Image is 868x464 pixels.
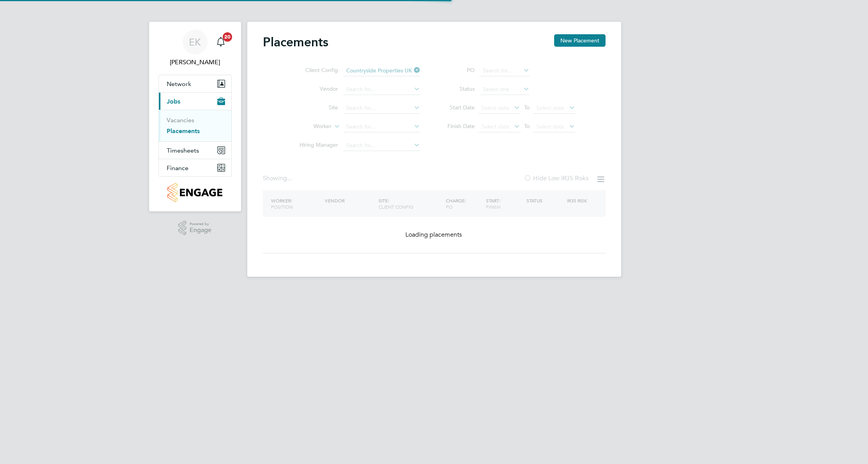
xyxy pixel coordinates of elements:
[190,221,211,227] span: Powered by
[167,127,200,135] a: Placements
[158,58,232,67] span: Elisa Kerrison
[158,30,232,67] a: EK[PERSON_NAME]
[190,227,211,234] span: Engage
[524,174,588,182] label: Hide Low IR35 Risks
[263,34,328,50] h2: Placements
[159,159,231,176] button: Finance
[178,221,211,236] a: Powered byEngage
[263,174,293,183] div: Showing
[167,80,191,88] span: Network
[159,93,231,110] button: Jobs
[167,183,222,202] img: countryside-properties-logo-retina.png
[287,174,292,182] span: ...
[167,116,194,124] a: Vacancies
[167,147,199,154] span: Timesheets
[167,164,188,172] span: Finance
[189,37,201,47] span: EK
[167,98,180,105] span: Jobs
[159,142,231,159] button: Timesheets
[213,30,229,54] a: 20
[149,22,241,211] nav: Main navigation
[159,75,231,92] button: Network
[158,183,232,202] a: Go to home page
[159,110,231,141] div: Jobs
[554,34,606,47] button: New Placement
[223,32,232,42] span: 20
